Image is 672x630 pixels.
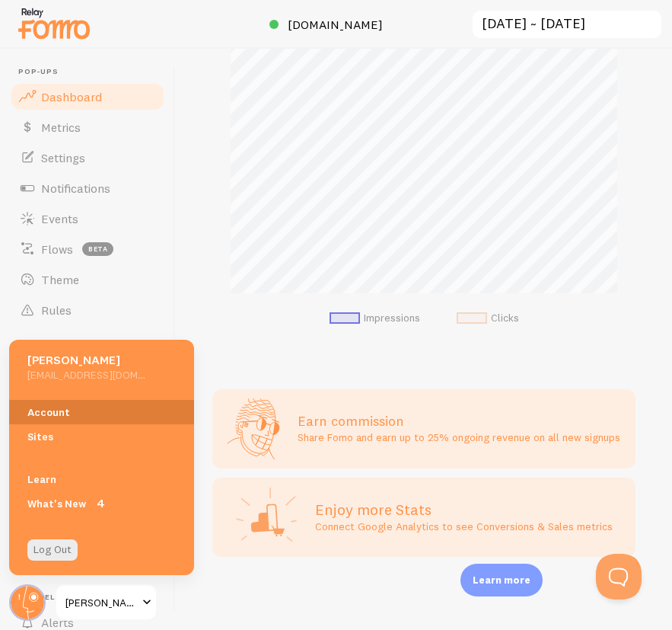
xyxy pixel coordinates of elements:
[315,519,613,534] p: Connect Google Analytics to see Conversions & Sales metrics
[27,352,145,368] h5: [PERSON_NAME]
[315,500,613,520] h2: Enjoy more Stats
[460,564,543,596] div: Learn more
[41,120,81,135] span: Metrics
[596,554,642,600] iframe: Help Scout Beacon - Open
[9,173,166,203] a: Notifications
[41,181,110,196] span: Notifications
[82,242,113,256] span: beta
[41,272,79,287] span: Theme
[16,4,92,43] img: fomo-relay-logo-orange.svg
[93,496,108,511] span: 4
[9,82,166,112] a: Dashboard
[9,264,166,295] a: Theme
[27,539,78,561] a: Log Out
[298,412,620,430] h3: Earn commission
[9,467,194,491] a: Learn
[41,241,73,257] span: Flows
[27,368,145,382] h5: [EMAIL_ADDRESS][DOMAIN_NAME]
[9,142,166,173] a: Settings
[41,89,102,104] span: Dashboard
[9,400,194,424] a: Account
[330,312,420,325] li: Impressions
[18,67,166,77] span: Pop-ups
[473,573,530,587] p: Learn more
[9,491,194,516] a: What's New
[41,150,85,165] span: Settings
[41,615,74,630] span: Alerts
[41,302,72,318] span: Rules
[9,295,166,325] a: Rules
[9,112,166,142] a: Metrics
[9,424,194,449] a: Sites
[9,234,166,264] a: Flows beta
[298,430,620,445] p: Share Fomo and earn up to 25% ongoing revenue on all new signups
[41,211,78,226] span: Events
[9,203,166,234] a: Events
[65,593,138,612] span: [PERSON_NAME]
[236,487,297,548] img: Google Analytics
[212,478,635,557] a: Enjoy more Stats Connect Google Analytics to see Conversions & Sales metrics
[55,584,158,621] a: [PERSON_NAME]
[457,312,519,325] li: Clicks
